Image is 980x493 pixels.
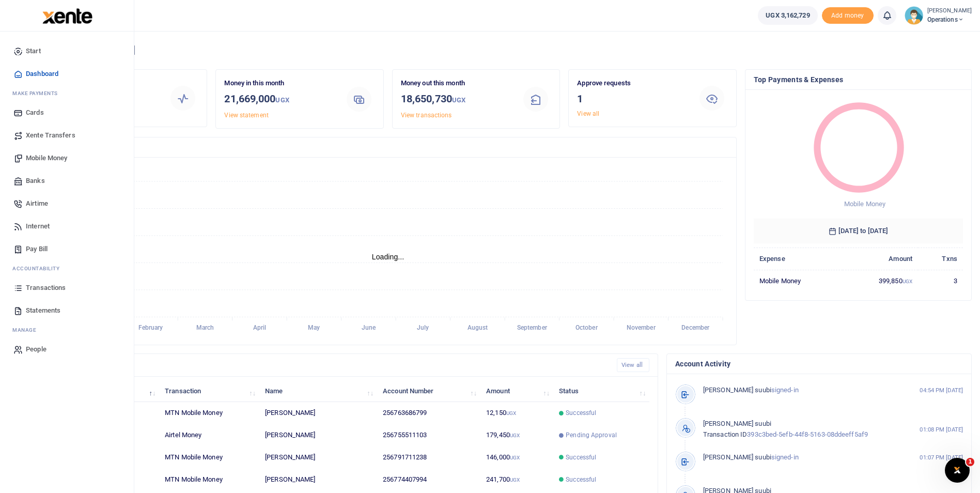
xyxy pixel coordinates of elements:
span: Dashboard [26,69,58,79]
tspan: February [138,325,163,332]
a: UGX 3,162,729 [758,6,817,25]
a: logo-small logo-large logo-large [41,11,92,19]
h3: 1 [577,91,688,106]
a: profile-user [PERSON_NAME] Operations [905,6,972,25]
tspan: July [417,325,429,332]
a: View all [577,110,599,117]
tspan: June [362,325,376,332]
span: anage [18,326,37,334]
th: Txns [918,248,963,270]
h4: Transactions Overview [48,142,728,153]
h4: Account Activity [675,358,963,369]
span: countability [20,265,59,272]
span: Successful [566,475,596,484]
a: View transactions [401,112,452,119]
span: Pay Bill [26,244,48,254]
li: M [8,85,126,101]
a: Airtime [8,192,126,215]
th: Expense [754,248,843,270]
tspan: December [681,325,710,332]
td: MTN Mobile Money [159,402,259,424]
p: Approve requests [577,78,688,89]
td: MTN Mobile Money [159,446,259,469]
p: 393c3bed-5efb-44f8-5163-08ddeeff5af9 [703,419,898,440]
small: 01:07 PM [DATE] [920,453,963,462]
li: Wallet ballance [754,6,821,25]
small: UGX [903,279,912,284]
td: MTN Mobile Money [159,469,259,491]
h4: Recent Transactions [48,360,609,371]
h3: 18,650,730 [401,91,512,108]
small: UGX [510,477,520,483]
span: Pending Approval [566,430,617,440]
p: signed-in [703,452,898,463]
p: signed-in [703,385,898,396]
h6: [DATE] to [DATE] [754,219,963,243]
span: UGX 3,162,729 [766,10,810,21]
th: Status: activate to sort column ascending [553,380,649,402]
a: Transactions [8,276,126,299]
td: 399,850 [843,270,918,291]
td: 256763686799 [377,402,480,424]
tspan: November [627,325,656,332]
text: Loading... [372,253,405,261]
span: Mobile Money [844,200,885,208]
a: Xente Transfers [8,124,126,147]
td: 179,450 [480,424,553,446]
td: Mobile Money [754,270,843,291]
td: 146,000 [480,446,553,469]
small: UGX [510,433,520,438]
th: Name: activate to sort column ascending [259,380,377,402]
h4: Hello [PERSON_NAME] [39,44,972,56]
span: 1 [966,458,974,466]
tspan: May [308,325,320,332]
span: Successful [566,408,596,418]
a: View all [617,358,649,372]
p: Money out this month [401,78,512,89]
span: Start [26,46,41,56]
a: Statements [8,299,126,322]
span: Airtime [26,198,48,209]
th: Account Number: activate to sort column ascending [377,380,480,402]
td: [PERSON_NAME] [259,469,377,491]
a: People [8,338,126,361]
a: Banks [8,170,126,192]
span: Transaction ID [703,430,747,438]
span: Mobile Money [26,153,67,163]
h3: 21,669,000 [224,91,335,108]
td: Airtel Money [159,424,259,446]
span: [PERSON_NAME] suubi [703,386,771,394]
span: People [26,344,46,355]
td: 3 [918,270,963,291]
small: 01:08 PM [DATE] [920,425,963,434]
a: View statement [224,112,268,119]
tspan: October [575,325,598,332]
td: [PERSON_NAME] [259,424,377,446]
p: Money in this month [224,78,335,89]
a: Internet [8,215,126,238]
a: Dashboard [8,63,126,85]
td: [PERSON_NAME] [259,402,377,424]
a: Add money [822,11,874,19]
span: Statements [26,305,60,316]
li: M [8,322,126,338]
td: 12,150 [480,402,553,424]
small: UGX [506,410,516,416]
th: Transaction: activate to sort column ascending [159,380,259,402]
tspan: March [196,325,214,332]
img: profile-user [905,6,923,25]
span: Internet [26,221,50,232]
small: [PERSON_NAME] [927,7,972,16]
li: Ac [8,260,126,276]
th: Amount: activate to sort column ascending [480,380,553,402]
span: ake Payments [18,89,58,97]
span: Banks [26,176,45,186]
tspan: September [517,325,548,332]
tspan: April [253,325,266,332]
iframe: Intercom live chat [945,458,970,483]
small: UGX [452,96,465,104]
td: 241,700 [480,469,553,491]
td: [PERSON_NAME] [259,446,377,469]
span: Successful [566,453,596,462]
td: 256755511103 [377,424,480,446]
